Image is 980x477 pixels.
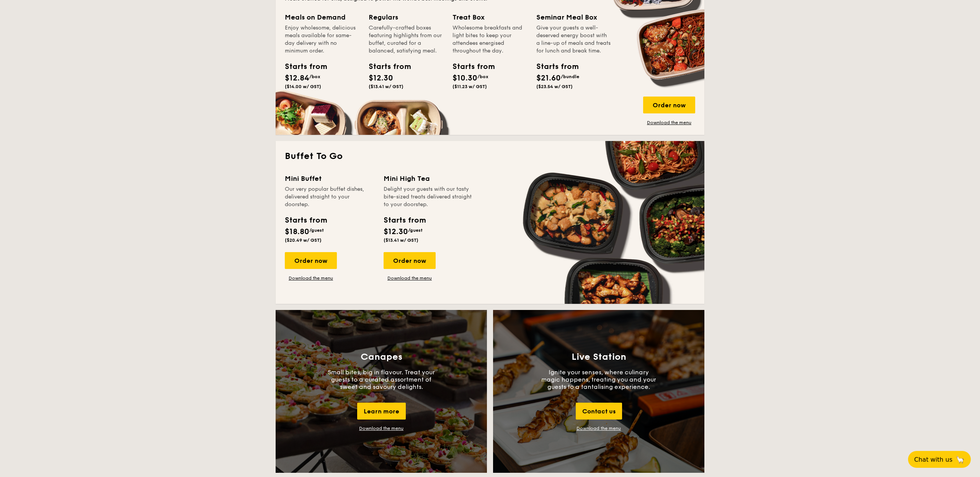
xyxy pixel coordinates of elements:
div: Contact us [576,403,622,420]
h2: Buffet To Go [285,150,695,162]
span: ($23.54 w/ GST) [536,84,573,89]
a: Download the menu [384,275,436,281]
span: ($11.23 w/ GST) [452,84,487,89]
span: ($20.49 w/ GST) [285,238,322,243]
div: Starts from [536,61,571,72]
div: Starts from [285,61,319,72]
div: Our very popular buffet dishes, delivered straight to your doorstep. [285,185,374,208]
span: $12.30 [369,74,393,83]
div: Give your guests a well-deserved energy boost with a line-up of meals and treats for lunch and br... [536,24,611,55]
div: Mini Buffet [285,173,374,184]
div: Download the menu [359,426,403,431]
div: Delight your guests with our tasty bite-sized treats delivered straight to your doorstep. [384,185,473,208]
a: Download the menu [643,120,695,126]
h3: Live Station [572,352,626,362]
p: Small bites, big in flavour. Treat your guests to a curated assortment of sweet and savoury delig... [324,369,439,390]
span: $21.60 [536,74,561,83]
span: /box [477,74,488,79]
div: Seminar Meal Box [536,12,611,23]
button: Chat with us🦙 [908,451,971,468]
div: Order now [384,252,436,269]
span: /guest [408,228,423,233]
span: 🦙 [955,455,965,464]
span: ($13.41 w/ GST) [384,238,418,243]
div: Treat Box [452,12,527,23]
div: Enjoy wholesome, delicious meals available for same-day delivery with no minimum order. [285,24,359,55]
div: Starts from [369,61,403,72]
div: Starts from [452,61,487,72]
div: Learn more [357,403,406,420]
a: Download the menu [577,426,621,431]
span: $18.80 [285,227,309,236]
span: ($14.00 w/ GST) [285,84,321,89]
div: Regulars [369,12,443,23]
div: Meals on Demand [285,12,359,23]
p: Ignite your senses, where culinary magic happens, treating you and your guests to a tantalising e... [541,369,656,390]
div: Mini High Tea [384,173,473,184]
span: /bundle [561,74,579,79]
h3: Canapes [361,352,402,362]
div: Wholesome breakfasts and light bites to keep your attendees energised throughout the day. [452,24,527,55]
div: Starts from [285,215,327,226]
div: Order now [643,97,695,113]
div: Starts from [384,215,425,226]
span: /box [309,74,320,79]
div: Order now [285,252,337,269]
span: $12.84 [285,74,309,83]
span: $12.30 [384,227,408,236]
a: Download the menu [285,275,337,281]
span: ($13.41 w/ GST) [369,84,403,89]
span: /guest [309,228,324,233]
span: Chat with us [914,456,952,463]
div: Carefully-crafted boxes featuring highlights from our buffet, curated for a balanced, satisfying ... [369,24,443,55]
span: $10.30 [452,74,477,83]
